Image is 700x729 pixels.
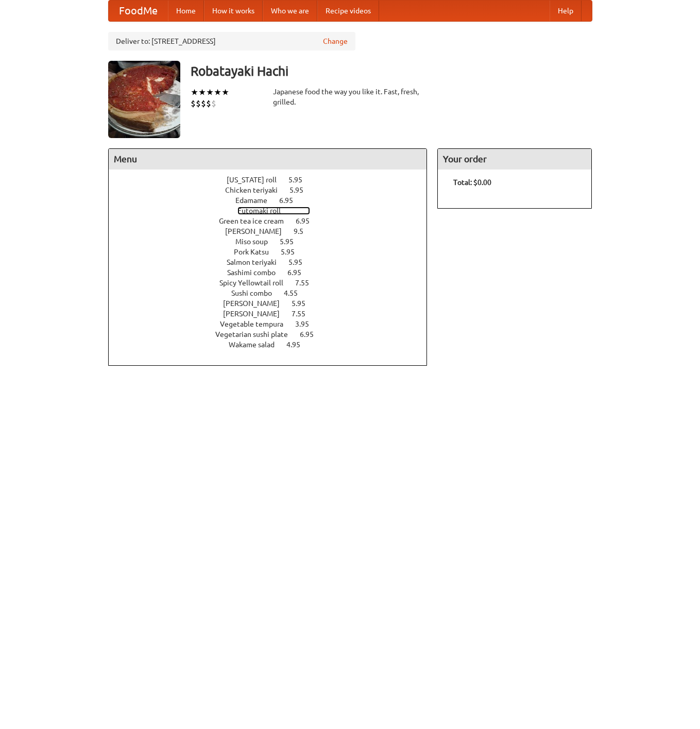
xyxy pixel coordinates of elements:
a: Wakame salad 4.95 [229,341,319,349]
a: Edamame 6.95 [235,196,312,205]
a: Spicy Yellowtail roll 7.55 [219,279,328,287]
a: How it works [204,1,263,21]
h4: Menu [109,149,427,169]
span: 7.55 [295,279,319,287]
a: Vegetarian sushi plate 6.95 [215,330,333,338]
img: angular.jpg [108,61,180,138]
li: ★ [214,87,221,98]
span: Sashimi combo [227,268,286,277]
span: 3.95 [295,320,319,328]
h4: Your order [438,149,591,169]
a: Salmon teriyaki 5.95 [227,258,321,266]
li: $ [196,98,201,109]
span: Pork Katsu [234,248,279,256]
span: Vegetable tempura [220,320,294,328]
a: [PERSON_NAME] 9.5 [225,227,322,235]
a: Pork Katsu 5.95 [234,248,314,256]
span: 5.95 [280,238,304,246]
span: 6.95 [300,330,324,338]
span: 6.95 [279,196,303,205]
li: $ [206,98,211,109]
li: ★ [198,87,206,98]
a: [US_STATE] roll 5.95 [227,176,321,184]
span: 4.55 [284,289,308,297]
a: Futomaki roll [237,207,310,215]
span: 7.55 [292,310,316,318]
a: [PERSON_NAME] 5.95 [223,299,325,308]
span: 6.95 [296,217,320,225]
a: Change [323,36,348,46]
div: Japanese food the way you like it. Fast, fresh, grilled. [273,87,428,107]
span: [PERSON_NAME] [223,310,290,318]
li: ★ [191,87,198,98]
span: [PERSON_NAME] [223,299,290,308]
span: Sushi combo [231,289,282,297]
span: 9.5 [294,227,314,235]
a: Green tea ice cream 6.95 [219,217,329,225]
a: FoodMe [109,1,168,21]
li: ★ [206,87,214,98]
a: Sashimi combo 6.95 [227,268,320,277]
span: 5.95 [288,176,313,184]
span: Spicy Yellowtail roll [219,279,294,287]
span: Chicken teriyaki [225,186,288,194]
span: 5.95 [288,258,313,266]
a: Home [168,1,204,21]
a: Who we are [263,1,317,21]
div: Deliver to: [STREET_ADDRESS] [108,32,355,50]
a: [PERSON_NAME] 7.55 [223,310,325,318]
span: Edamame [235,196,278,205]
span: Salmon teriyaki [227,258,287,266]
a: Vegetable tempura 3.95 [220,320,328,328]
a: Help [550,1,582,21]
li: $ [211,98,216,109]
span: [US_STATE] roll [227,176,287,184]
b: Total: $0.00 [453,178,491,187]
span: 5.95 [292,299,316,308]
a: Recipe videos [317,1,379,21]
span: Wakame salad [229,341,285,349]
li: $ [191,98,196,109]
span: 4.95 [286,341,311,349]
span: Green tea ice cream [219,217,294,225]
li: ★ [221,87,229,98]
a: Sushi combo 4.55 [231,289,317,297]
span: Miso soup [235,238,278,246]
span: 5.95 [289,186,314,194]
span: 6.95 [287,268,312,277]
h3: Robatayaki Hachi [191,61,592,81]
a: Chicken teriyaki 5.95 [225,186,322,194]
li: $ [201,98,206,109]
a: Miso soup 5.95 [235,238,313,246]
span: Futomaki roll [237,207,291,215]
span: [PERSON_NAME] [225,227,292,235]
span: 5.95 [281,248,305,256]
span: Vegetarian sushi plate [215,330,298,338]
